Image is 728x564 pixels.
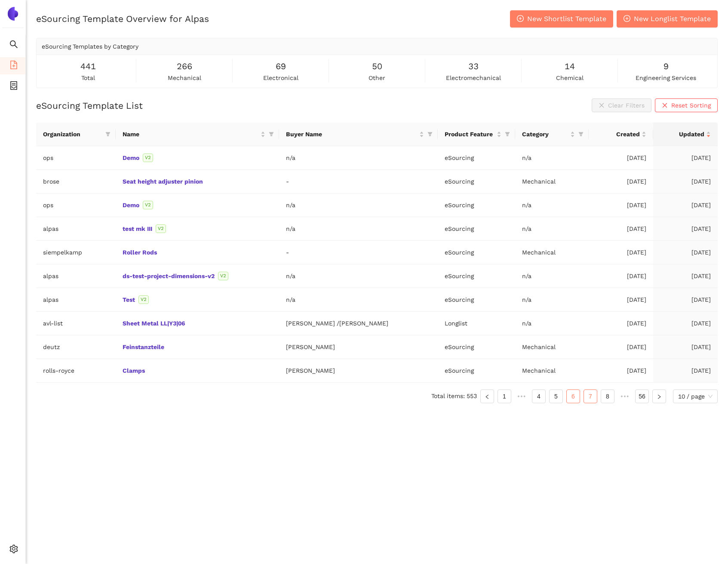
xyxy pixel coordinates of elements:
span: left [485,394,490,399]
a: 1 [498,390,511,403]
li: Next 5 Pages [618,389,632,403]
td: ops [36,146,116,170]
a: 6 [567,390,580,403]
span: file-add [9,58,18,75]
td: [DATE] [589,359,653,383]
td: [DATE] [589,288,653,312]
span: plus-circle [517,15,524,23]
td: [DATE] [653,193,718,217]
td: alpas [36,288,116,312]
th: this column's title is Name,this column is sortable [116,123,279,146]
span: engineering services [636,73,696,83]
td: eSourcing [438,193,515,217]
span: New Shortlist Template [527,13,606,24]
td: Longlist [438,312,515,335]
img: Logo [6,7,20,21]
span: setting [9,542,18,559]
div: Page Size [673,389,718,403]
th: this column's title is Created,this column is sortable [589,123,653,146]
td: eSourcing [438,288,515,312]
span: filter [267,128,276,141]
td: [PERSON_NAME] [279,335,438,359]
span: 14 [565,60,575,73]
span: Created [596,129,640,139]
span: Buyer Name [286,129,418,139]
td: alpas [36,264,116,288]
span: Reset Sorting [671,101,711,110]
td: [DATE] [653,170,718,193]
span: filter [427,132,433,137]
span: plus-circle [624,15,630,23]
td: [DATE] [589,193,653,217]
li: 4 [532,389,546,403]
td: Mechanical [515,335,589,359]
td: [DATE] [589,217,653,241]
span: Product Feature [445,129,495,139]
td: n/a [515,217,589,241]
button: closeReset Sorting [655,98,718,112]
span: Organization [43,129,102,139]
td: [DATE] [653,335,718,359]
td: n/a [515,193,589,217]
td: [DATE] [589,241,653,264]
li: 6 [566,389,580,403]
td: Mechanical [515,170,589,193]
span: filter [426,128,434,141]
span: V2 [143,153,153,162]
td: eSourcing [438,335,515,359]
td: Mechanical [515,241,589,264]
li: 8 [601,389,614,403]
h2: eSourcing Template Overview for Alpas [36,12,209,25]
span: 69 [276,60,286,73]
td: [DATE] [589,335,653,359]
span: chemical [556,73,584,83]
span: Category [522,129,568,139]
td: deutz [36,335,116,359]
td: [DATE] [653,146,718,170]
span: V2 [218,272,228,280]
li: Total items: 553 [431,389,477,403]
span: right [657,394,662,399]
td: n/a [279,193,438,217]
td: brose [36,170,116,193]
td: [DATE] [653,359,718,383]
td: eSourcing [438,146,515,170]
button: left [480,389,494,403]
th: this column's title is Buyer Name,this column is sortable [279,123,438,146]
span: search [9,37,18,54]
li: Previous 5 Pages [515,389,528,403]
span: electronical [263,73,298,83]
span: ••• [515,389,528,403]
td: n/a [279,288,438,312]
td: n/a [279,146,438,170]
span: 33 [468,60,479,73]
li: Next Page [652,389,666,403]
li: 1 [498,389,511,403]
td: eSourcing [438,264,515,288]
td: eSourcing [438,241,515,264]
span: filter [578,132,584,137]
span: filter [105,132,111,137]
li: 5 [549,389,563,403]
span: V2 [143,201,153,209]
button: right [652,389,666,403]
h2: eSourcing Template List [36,99,143,112]
td: [DATE] [589,170,653,193]
span: New Longlist Template [634,13,711,24]
span: Updated [660,129,704,139]
a: 7 [584,390,597,403]
span: mechanical [168,73,201,83]
td: - [279,241,438,264]
span: 266 [177,60,192,73]
a: 56 [636,390,648,403]
td: - [279,170,438,193]
td: [DATE] [653,288,718,312]
span: other [369,73,385,83]
td: [PERSON_NAME] [279,359,438,383]
a: 4 [532,390,545,403]
th: this column's title is Product Feature,this column is sortable [438,123,515,146]
button: plus-circleNew Longlist Template [617,10,718,28]
span: filter [104,128,112,141]
td: n/a [515,288,589,312]
td: n/a [279,217,438,241]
